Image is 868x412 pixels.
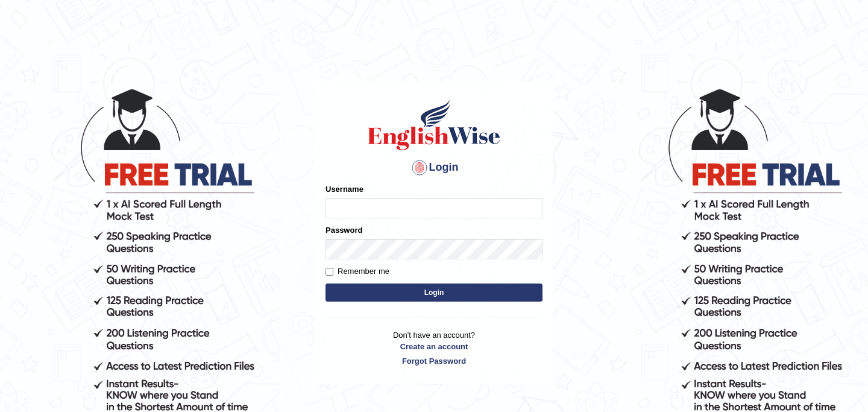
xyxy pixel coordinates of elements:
[325,158,542,177] h4: Login
[325,284,542,302] button: Login
[325,355,542,367] a: Forgot Password
[325,265,389,277] label: Remember me
[325,329,542,367] p: Don't have an account?
[325,183,363,195] label: Username
[325,268,333,276] input: Remember me
[325,341,542,352] a: Create an account
[365,98,503,152] img: Logo of English Wise sign in for intelligent practice with AI
[325,224,362,236] label: Password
